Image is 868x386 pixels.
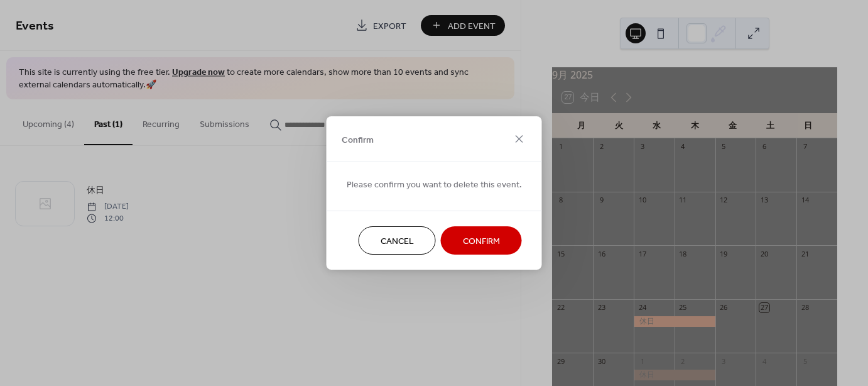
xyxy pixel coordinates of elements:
span: Please confirm you want to delete this event. [347,179,522,192]
span: Confirm [463,235,500,248]
button: Confirm [441,226,522,255]
button: Cancel [359,226,436,255]
span: Cancel [381,235,414,248]
span: Confirm [342,133,374,146]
